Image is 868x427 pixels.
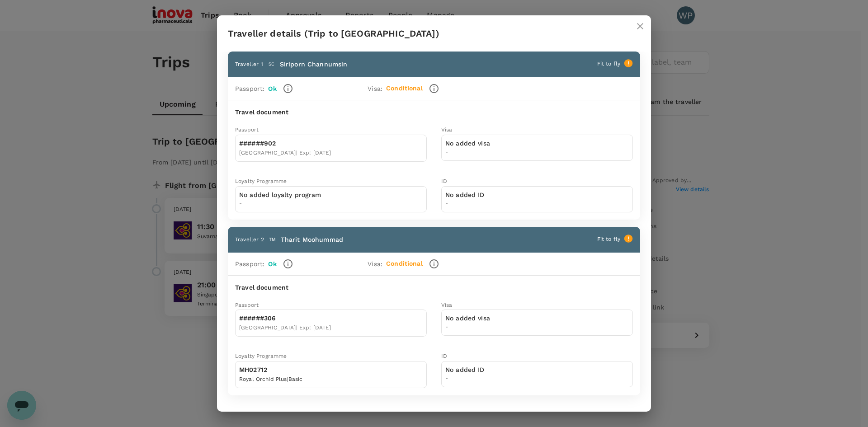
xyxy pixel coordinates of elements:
[239,199,321,208] span: -
[445,199,485,208] span: -
[235,108,633,117] h6: Travel document
[235,61,263,67] span: Traveller 1
[239,190,321,199] p: No added loyalty program
[239,365,302,375] div: MH02712
[235,84,264,93] p: Passport :
[239,324,331,333] div: [GEOGRAPHIC_DATA] | Exp: [DATE]
[268,259,276,268] p: Ok
[235,283,633,293] h6: Travel document
[441,302,453,308] span: Visa
[235,302,259,308] span: Passport
[445,190,485,199] p: No added ID
[445,148,490,157] span: -
[445,374,485,383] span: -
[269,236,276,243] p: TM
[597,61,621,67] span: Fit to fly
[235,127,259,133] span: Passport
[441,353,447,359] span: ID
[445,323,490,332] span: -
[445,365,485,374] p: No added ID
[269,61,274,67] p: SC
[235,259,264,268] p: Passport :
[280,60,348,69] p: Siriporn Channumsin
[386,259,423,268] p: Conditional
[239,314,331,324] div: ######306
[441,178,447,184] span: ID
[268,84,276,93] p: Ok
[368,84,382,93] p: Visa :
[445,139,490,148] p: No added visa
[368,259,382,268] p: Visa :
[239,149,331,158] div: [GEOGRAPHIC_DATA] | Exp: [DATE]
[386,84,423,93] p: Conditional
[239,375,302,384] div: Royal Orchid Plus | Basic
[281,235,343,244] p: Tharit Moohummad
[597,236,621,242] span: Fit to fly
[441,127,453,133] span: Visa
[217,15,651,52] h2: Traveller details (Trip to [GEOGRAPHIC_DATA])
[235,353,287,359] span: Loyalty Programme
[235,236,264,243] span: Traveller 2
[235,178,287,184] span: Loyalty Programme
[445,314,490,323] p: No added visa
[629,15,651,37] button: close
[239,139,331,149] div: ######902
